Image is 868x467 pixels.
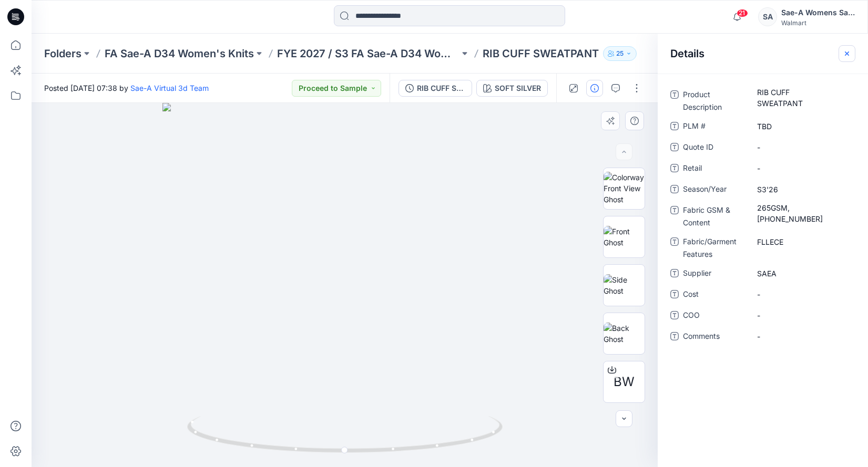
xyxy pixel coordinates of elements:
[586,80,603,97] button: Details
[683,330,746,345] span: Comments
[483,46,599,61] p: RIB CUFF SWEATPANT
[757,142,849,153] span: -
[614,372,635,391] span: BW
[757,163,849,174] span: -
[683,162,746,177] span: Retail
[604,274,645,296] img: Side Ghost
[737,9,748,17] span: 21
[683,204,746,229] span: Fabric GSM & Content
[604,323,645,345] img: Back Ghost
[670,47,704,60] h2: Details
[683,235,746,261] span: Fabric/Garment Features
[603,46,637,61] button: 25
[781,19,855,27] div: Walmart
[757,268,849,279] span: SAEA
[758,7,777,26] div: SA
[757,87,849,109] span: RIB CUFF SWEATPANT
[683,120,746,134] span: PLM #
[683,309,746,324] span: COO
[616,48,624,59] p: 25
[757,121,849,132] span: TBD
[683,288,746,303] span: Cost
[781,6,855,19] div: Sae-A Womens Sales Team
[495,82,541,94] div: SOFT SILVER
[757,202,849,224] span: 265GSM, 55-45 CTTN-SPAN
[399,80,472,97] button: RIB CUFF SWEATPANT_SOFT SILVER
[757,310,849,321] span: -
[683,141,746,155] span: Quote ID
[130,84,209,92] a: Sae-A Virtual 3d Team
[683,88,746,113] span: Product Description
[44,82,209,94] span: Posted [DATE] 07:38 by
[604,172,645,205] img: Colorway Front View Ghost
[683,267,746,282] span: Supplier
[757,289,849,300] span: -
[757,236,849,247] span: FLLECE
[476,80,548,97] button: SOFT SILVER
[105,46,254,61] a: FA Sae-A D34 Women's Knits
[683,183,746,198] span: Season/Year
[757,184,849,195] span: S3'26
[277,46,459,61] a: FYE 2027 / S3 FA Sae-A D34 Women's Knits
[604,226,645,248] img: Front Ghost
[757,331,849,342] span: -
[417,82,465,94] div: RIB CUFF SWEATPANT_SOFT SILVER
[44,46,81,61] a: Folders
